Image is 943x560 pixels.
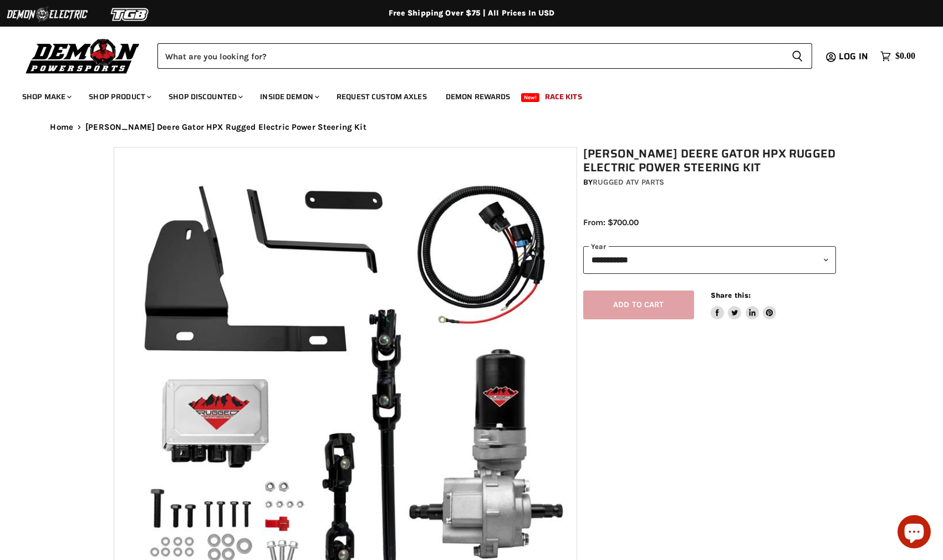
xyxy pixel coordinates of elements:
a: Race Kits [537,85,590,108]
img: Demon Powersports [22,36,144,75]
nav: Breadcrumbs [28,123,915,132]
span: From: $700.00 [583,217,639,227]
button: Search [783,43,812,69]
img: Demon Electric Logo 2 [6,4,89,25]
span: New! [521,93,540,102]
a: Request Custom Axles [328,85,435,108]
div: Free Shipping Over $75 | All Prices In USD [28,8,915,18]
a: Shop Discounted [160,85,249,108]
input: Search [157,43,783,69]
a: $0.00 [875,48,921,64]
ul: Main menu [14,81,913,108]
form: Product [157,43,812,69]
span: Share this: [711,291,751,299]
a: Shop Make [14,85,78,108]
span: Log in [839,49,868,63]
img: TGB Logo 2 [89,4,172,25]
a: Inside Demon [252,85,326,108]
span: $0.00 [895,51,915,62]
span: [PERSON_NAME] Deere Gator HPX Rugged Electric Power Steering Kit [85,123,366,132]
a: Home [50,123,74,132]
a: Shop Product [80,85,158,108]
aside: Share this: [711,291,777,320]
inbox-online-store-chat: Shopify online store chat [894,515,934,551]
a: Log in [834,52,875,62]
a: Demon Rewards [437,85,519,108]
select: year [583,246,836,273]
div: by [583,176,836,189]
h1: [PERSON_NAME] Deere Gator HPX Rugged Electric Power Steering Kit [583,147,836,175]
a: Rugged ATV Parts [593,177,664,187]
